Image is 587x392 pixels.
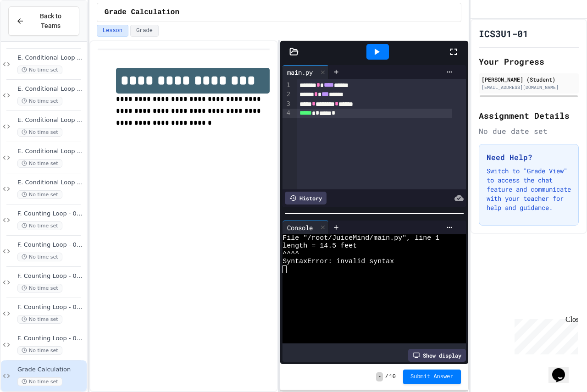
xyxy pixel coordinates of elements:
div: [PERSON_NAME] (Student) [482,75,576,83]
span: E. Conditional Loop - 04 - Sum of Positive Numbers [17,85,85,93]
span: F. Counting Loop - 02 - Count down by 1 [17,241,85,249]
div: 2 [282,90,292,99]
span: No time set [17,346,62,355]
h2: Your Progress [479,55,579,68]
div: 1 [282,81,292,90]
span: No time set [17,97,62,105]
button: Submit Answer [403,370,461,384]
button: Lesson [97,25,128,37]
span: Submit Answer [410,373,454,381]
div: 4 [282,109,292,118]
div: Console [282,223,317,232]
div: 3 [282,99,292,109]
span: F. Counting Loop - 03 - Count up by 4 [17,272,85,280]
span: ^^^^ [282,250,299,258]
iframe: chat widget [511,315,578,354]
span: File "/root/JuiceMind/main.py", line 1 [282,234,439,242]
span: / [385,373,388,381]
button: Grade [130,25,159,37]
span: SyntaxError: invalid syntax [282,258,394,265]
div: Show display [408,349,466,362]
div: No due date set [479,126,579,137]
span: No time set [17,190,62,199]
iframe: chat widget [548,355,578,383]
div: [EMAIL_ADDRESS][DOMAIN_NAME] [482,84,576,91]
div: main.py [282,67,317,77]
div: Chat with us now!Close [4,4,63,58]
h2: Assignment Details [479,109,579,122]
span: No time set [17,315,62,324]
span: F. Counting Loop - 05 - Timestable [17,335,85,342]
span: No time set [17,253,62,261]
span: Back to Teams [30,11,72,31]
span: Grade Calculation [17,366,85,374]
h3: Need Help? [487,152,571,163]
div: History [285,192,327,204]
span: No time set [17,284,62,293]
h1: ICS3U1-01 [479,27,528,40]
span: No time set [17,221,62,230]
span: - [376,372,383,381]
span: Grade Calculation [105,7,179,18]
span: F. Counting Loop - 04 - Printing Patterns [17,304,85,311]
span: E. Conditional Loop - 03 - Count by 5 [17,54,85,62]
div: Console [282,221,329,234]
span: length = 14.5 feet [282,242,357,250]
span: E. Conditional Loop - 06 - Smallest Positive [17,148,85,155]
button: Back to Teams [8,6,79,36]
span: No time set [17,128,62,137]
span: No time set [17,66,62,74]
div: main.py [282,65,329,79]
span: F. Counting Loop - 01 - Count up by 1 [17,210,85,218]
span: No time set [17,159,62,168]
span: 10 [389,373,396,381]
p: Switch to "Grade View" to access the chat feature and communicate with your teacher for help and ... [487,166,571,212]
span: E. Conditional Loop - 07 - PIN Code [17,179,85,187]
span: E. Conditional Loop - 05 - Largest Positive [17,116,85,124]
span: No time set [17,377,62,386]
